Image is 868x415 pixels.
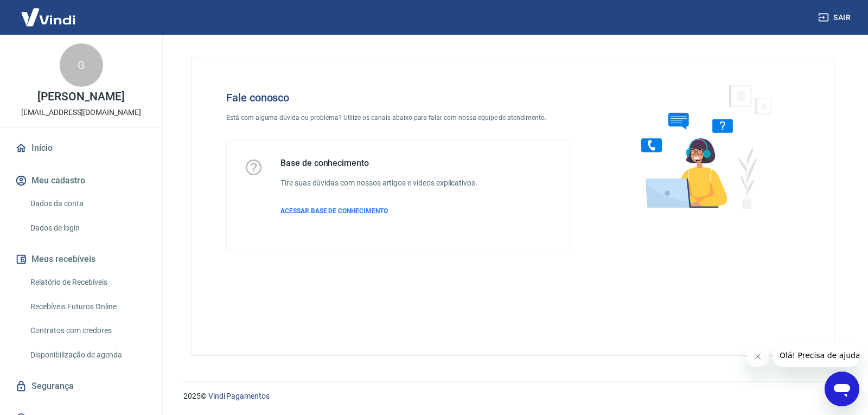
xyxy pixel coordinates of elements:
a: Relatório de Recebíveis [26,271,149,293]
a: Contratos com credores [26,320,149,342]
iframe: Mensagem da empresa [773,343,859,367]
a: Disponibilização de agenda [26,344,149,366]
img: Fale conosco [620,74,784,219]
iframe: Botão para abrir a janela de mensagens [825,372,859,406]
p: [PERSON_NAME] [37,91,124,103]
a: Dados de login [26,217,149,239]
p: [EMAIL_ADDRESS][DOMAIN_NAME] [21,107,141,118]
img: Vindi [13,1,84,34]
p: Está com alguma dúvida ou problema? Utilize os canais abaixo para falar com nossa equipe de atend... [226,113,570,123]
button: Meu cadastro [13,169,149,193]
p: 2025 © [183,391,842,402]
h5: Base de conhecimento [280,158,477,169]
h6: Tire suas dúvidas com nossos artigos e vídeos explicativos. [280,177,477,189]
button: Sair [816,8,855,28]
div: G [60,43,103,87]
iframe: Fechar mensagem [747,346,769,367]
a: Segurança [13,374,149,398]
a: ACESSAR BASE DE CONHECIMENTO [280,206,477,216]
span: ACESSAR BASE DE CONHECIMENTO [280,207,388,215]
button: Meus recebíveis [13,247,149,271]
a: Vindi Pagamentos [208,392,270,400]
h4: Fale conosco [226,91,570,104]
a: Recebíveis Futuros Online [26,296,149,318]
a: Início [13,136,149,160]
a: Dados da conta [26,193,149,215]
span: Olá! Precisa de ajuda? [7,8,91,16]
